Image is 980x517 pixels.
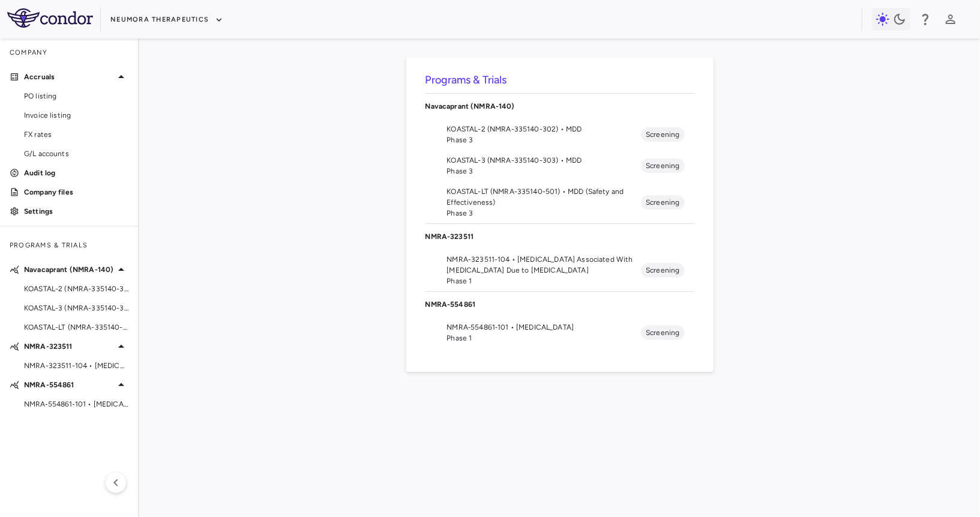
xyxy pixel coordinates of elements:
[447,276,642,286] span: Phase 1
[447,135,642,145] span: Phase 3
[447,166,642,177] span: Phase 3
[641,327,684,338] span: Screening
[447,155,642,166] span: KOASTAL-3 (NMRA-335140-303) • MDD
[425,299,694,310] p: NMRA-554861
[24,303,128,313] span: KOASTAL-3 (NMRA-335140-303) • MDD
[447,322,642,333] span: NMRA‐554861‐101 • [MEDICAL_DATA]
[447,333,642,343] span: Phase 1
[641,265,684,276] span: Screening
[425,181,694,223] li: KOASTAL-LT (NMRA-335140-501) • MDD (Safety and Effectiveness)Phase 3Screening
[425,119,694,150] li: KOASTAL-2 (NMRA-335140-302) • MDDPhase 3Screening
[7,8,93,28] img: logo-full-BYUhSk78.svg
[24,129,128,140] span: FX rates
[447,254,642,276] span: NMRA-323511-104 • [MEDICAL_DATA] Associated With [MEDICAL_DATA] Due to [MEDICAL_DATA]
[24,110,128,121] span: Invoice listing
[641,197,684,208] span: Screening
[24,399,128,410] span: NMRA‐554861‐101 • [MEDICAL_DATA]
[425,94,694,119] div: Navacaprant (NMRA-140)
[425,150,694,181] li: KOASTAL-3 (NMRA-335140-303) • MDDPhase 3Screening
[447,186,642,208] span: KOASTAL-LT (NMRA-335140-501) • MDD (Safety and Effectiveness)
[425,317,694,348] li: NMRA‐554861‐101 • [MEDICAL_DATA]Phase 1Screening
[24,322,128,333] span: KOASTAL-LT (NMRA-335140-501) • MDD (Safety and Effectiveness)
[641,160,684,171] span: Screening
[24,71,114,82] p: Accruals
[24,148,128,159] span: G/L accounts
[24,379,114,390] p: NMRA-554861
[425,231,694,242] p: NMRA-323511
[24,91,128,101] span: PO listing
[24,283,128,294] span: KOASTAL-2 (NMRA-335140-302) • MDD
[24,360,128,371] span: NMRA-323511-104 • [MEDICAL_DATA] Associated With [MEDICAL_DATA] Due to [MEDICAL_DATA]
[641,129,684,140] span: Screening
[24,187,128,198] p: Company files
[24,168,128,178] p: Audit log
[425,292,694,317] div: NMRA-554861
[447,208,642,219] span: Phase 3
[24,341,114,352] p: NMRA-323511
[24,264,114,275] p: Navacaprant (NMRA-140)
[110,10,223,29] button: Neumora Therapeutics
[425,72,694,88] h6: Programs & Trials
[425,224,694,249] div: NMRA-323511
[24,206,128,217] p: Settings
[425,101,694,112] p: Navacaprant (NMRA-140)
[447,124,642,135] span: KOASTAL-2 (NMRA-335140-302) • MDD
[425,249,694,291] li: NMRA-323511-104 • [MEDICAL_DATA] Associated With [MEDICAL_DATA] Due to [MEDICAL_DATA]Phase 1Scree...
